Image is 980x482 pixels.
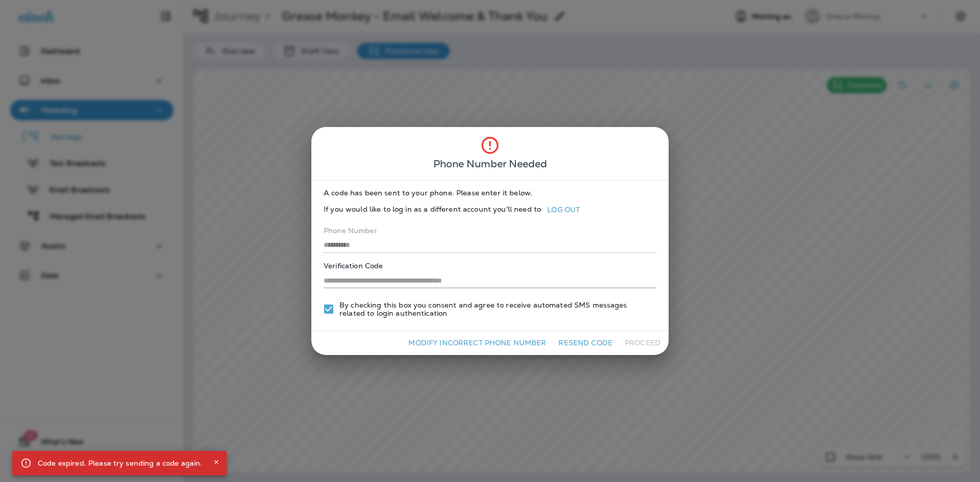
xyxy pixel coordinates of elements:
button: Modify Incorrect Phone Number [404,335,550,351]
label: Verification Code [324,261,656,271]
button: Resend Code [554,335,617,351]
a: log out [543,202,584,218]
p: If you would like to log in as a different account you'll need to [324,202,656,218]
button: Close [210,456,223,468]
label: Phone Number [324,225,656,236]
p: A code has been sent to your phone. Please enter it below. [324,189,656,197]
span: Phone Number Needed [433,156,547,172]
div: Code expired. Please try sending a code again. [38,454,202,472]
span: By checking this box you consent and agree to receive automated SMS messages related to login aut... [339,301,648,317]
